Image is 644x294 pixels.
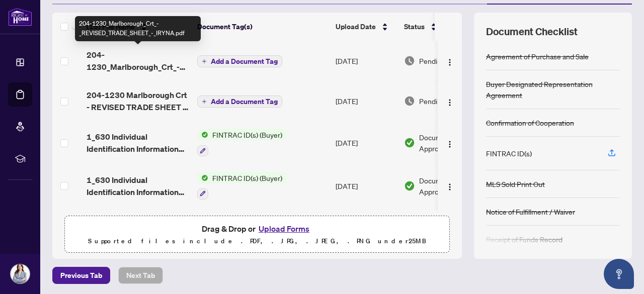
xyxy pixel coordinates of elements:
[202,99,207,104] span: plus
[332,81,400,121] td: [DATE]
[202,59,207,64] span: plus
[419,55,469,66] span: Pending Review
[446,99,454,107] img: Logo
[332,13,400,41] th: Upload Date
[208,172,286,183] span: FINTRAC ID(s) (Buyer)
[193,13,332,41] th: Document Tag(s)
[486,51,589,62] div: Agreement of Purchase and Sale
[486,25,578,39] span: Document Checklist
[202,222,312,235] span: Drag & Drop or
[208,129,286,140] span: FINTRAC ID(s) (Buyer)
[211,58,278,65] span: Add a Document Tag
[118,267,163,284] button: Next Tab
[404,95,415,107] img: Document Status
[486,78,620,101] div: Buyer Designated Representation Agreement
[404,55,415,66] img: Document Status
[400,13,486,41] th: Status
[332,208,400,251] td: [DATE]
[60,267,102,283] span: Previous Tab
[404,137,415,148] img: Document Status
[419,95,469,107] span: Pending Review
[197,172,286,200] button: Status IconFINTRAC ID(s) (Buyer)
[404,21,425,32] span: Status
[197,129,208,140] img: Status Icon
[442,135,458,151] button: Logo
[197,55,282,67] button: Add a Document Tag
[75,16,201,41] div: 204-1230_Marlborough_Crt_-_REVISED_TRADE_SHEET_-_IRYNA.pdf
[446,58,454,66] img: Logo
[336,21,376,32] span: Upload Date
[332,164,400,208] td: [DATE]
[442,53,458,69] button: Logo
[65,216,449,253] span: Drag & Drop orUpload FormsSupported files include .PDF, .JPG, .JPEG, .PNG under25MB
[8,8,32,26] img: logo
[256,222,312,235] button: Upload Forms
[87,174,189,198] span: 1_630 Individual Identification Information Record [PERSON_NAME].pdf
[197,129,286,156] button: Status IconFINTRAC ID(s) (Buyer)
[442,178,458,194] button: Logo
[419,175,481,197] span: Document Approved
[197,172,208,183] img: Status Icon
[52,267,110,284] button: Previous Tab
[604,259,634,289] button: Open asap
[486,178,545,189] div: MLS Sold Print Out
[197,95,282,108] button: Add a Document Tag
[446,183,454,191] img: Logo
[404,180,415,191] img: Document Status
[211,98,278,105] span: Add a Document Tag
[83,13,193,41] th: (15) File Name
[87,131,189,155] span: 1_630 Individual Identification Information Record [PERSON_NAME].pdf
[87,89,189,113] span: 204-1230 Marlborough Crt - REVISED TRADE SHEET - [PERSON_NAME].pdf
[486,117,574,128] div: Confirmation of Cooperation
[486,148,532,159] div: FINTRAC ID(s)
[197,55,282,68] button: Add a Document Tag
[332,41,400,81] td: [DATE]
[486,206,575,217] div: Notice of Fulfillment / Waiver
[11,264,30,283] img: Profile Icon
[71,235,443,247] p: Supported files include .PDF, .JPG, .JPEG, .PNG under 25 MB
[197,95,282,108] button: Add a Document Tag
[419,132,481,154] span: Document Approved
[332,121,400,164] td: [DATE]
[446,140,454,148] img: Logo
[442,93,458,109] button: Logo
[87,49,189,73] span: 204-1230_Marlborough_Crt_-_REVISED_TRADE_SHEET_-_IRYNA.pdf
